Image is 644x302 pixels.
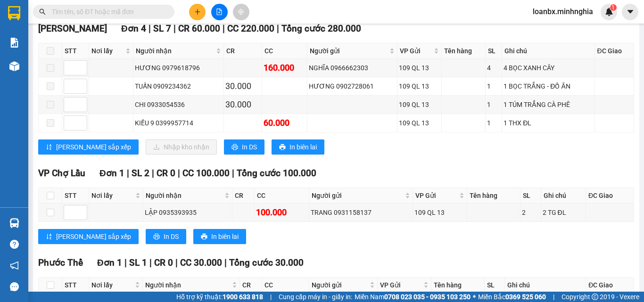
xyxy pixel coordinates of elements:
[586,188,634,204] th: ĐC Giao
[97,257,122,268] span: Đơn 1
[384,293,471,301] strong: 0708 023 035 - 0935 103 250
[586,278,634,293] th: ĐC Giao
[520,188,541,204] th: SL
[502,43,594,59] th: Ghi chú
[380,280,421,290] span: VP Gửi
[54,6,133,18] b: [PERSON_NAME]
[504,81,593,91] div: 1 BỌC TRẮNG - ĐỒ ĂN
[180,257,222,268] span: CC 30.000
[38,23,107,34] span: [PERSON_NAME]
[52,7,163,17] input: Tìm tên, số ĐT hoặc mã đơn
[414,207,465,218] div: 109 QL 13
[135,81,222,91] div: TUẤN 0909234362
[289,142,317,152] span: In biên lai
[487,118,501,128] div: 1
[473,295,476,299] span: ⚪️
[178,23,220,34] span: CR 60.000
[312,190,403,201] span: Người gửi
[4,4,51,51] img: logo.jpg
[399,99,440,110] div: 109 QL 13
[487,99,501,110] div: 1
[91,190,133,201] span: Nơi lấy
[399,118,440,128] div: 109 QL 13
[232,168,234,179] span: |
[238,8,244,15] span: aim
[264,116,305,130] div: 60.000
[39,8,46,15] span: search
[397,77,442,96] td: 109 QL 13
[173,23,176,34] span: |
[256,206,307,219] div: 100.000
[592,294,598,300] span: copyright
[153,233,160,241] span: printer
[132,168,149,179] span: SL 2
[242,142,257,152] span: In DS
[541,188,586,204] th: Ghi chú
[397,114,442,132] td: 109 QL 13
[264,61,305,74] div: 160.000
[146,139,217,155] button: downloadNhập kho nhận
[146,190,223,201] span: Người nhận
[223,23,225,34] span: |
[277,23,279,34] span: |
[486,43,503,59] th: SL
[4,59,137,74] b: GỬI : [PERSON_NAME]
[91,46,124,56] span: Nơi lấy
[46,144,52,151] span: sort-ascending
[611,4,615,11] span: 1
[149,257,152,268] span: |
[10,240,19,249] span: question-circle
[164,231,179,242] span: In DS
[152,168,154,179] span: |
[9,61,19,71] img: warehouse-icon
[154,257,173,268] span: CR 0
[595,43,634,59] th: ĐC Giao
[38,168,85,179] span: VP Chợ Lầu
[99,168,124,179] span: Đơn 1
[193,229,246,244] button: printerIn biên lai
[10,282,19,291] span: message
[309,81,396,91] div: HƯƠNG 0902728061
[237,168,316,179] span: Tổng cước 100.000
[9,38,19,48] img: solution-icon
[129,257,147,268] span: SL 1
[553,292,554,302] span: |
[224,257,227,268] span: |
[231,144,238,151] span: printer
[399,81,440,91] div: 109 QL 13
[310,46,388,56] span: Người gửi
[442,43,486,59] th: Tên hàng
[146,229,186,244] button: printerIn DS
[227,23,274,34] span: CC 220.000
[485,278,505,293] th: SL
[522,207,539,218] div: 2
[272,139,324,155] button: printerIn biên lai
[194,8,201,15] span: plus
[62,278,89,293] th: STT
[232,188,255,204] th: CR
[400,46,432,56] span: VP Gửi
[229,257,304,268] span: Tổng cước 30.000
[121,23,146,34] span: Đơn 4
[279,292,352,302] span: Cung cấp máy in - giấy in:
[312,280,368,290] span: Người gửi
[262,43,307,59] th: CC
[224,43,263,59] th: CR
[127,168,129,179] span: |
[397,59,442,77] td: 109 QL 13
[201,233,207,241] span: printer
[626,8,635,16] span: caret-down
[62,43,89,59] th: STT
[145,280,230,290] span: Người nhận
[10,261,19,270] span: notification
[54,23,62,30] span: environment
[9,218,19,228] img: warehouse-icon
[176,292,263,302] span: Hỗ trợ kỹ thuật:
[622,4,638,20] button: caret-down
[224,139,264,155] button: printerIn DS
[311,207,411,218] div: TRANG 0931158137
[487,81,501,91] div: 1
[355,292,471,302] span: Miền Nam
[505,278,586,293] th: Ghi chú
[605,8,613,16] img: icon-new-feature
